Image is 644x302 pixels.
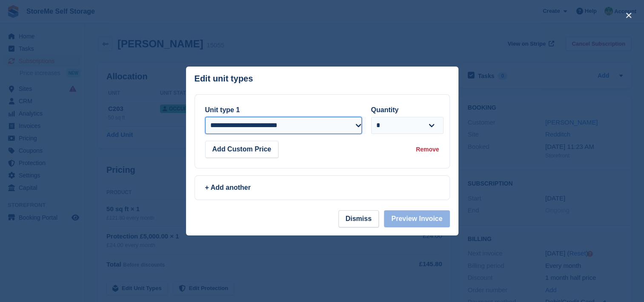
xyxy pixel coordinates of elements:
button: close [622,9,635,22]
label: Unit type 1 [205,106,240,113]
button: Preview Invoice [384,210,449,227]
div: Remove [416,145,439,154]
a: + Add another [195,175,450,200]
button: Add Custom Price [205,141,279,158]
label: Quantity [371,106,399,113]
p: Edit unit types [195,74,253,84]
button: Dismiss [338,210,379,227]
div: + Add another [205,183,439,193]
